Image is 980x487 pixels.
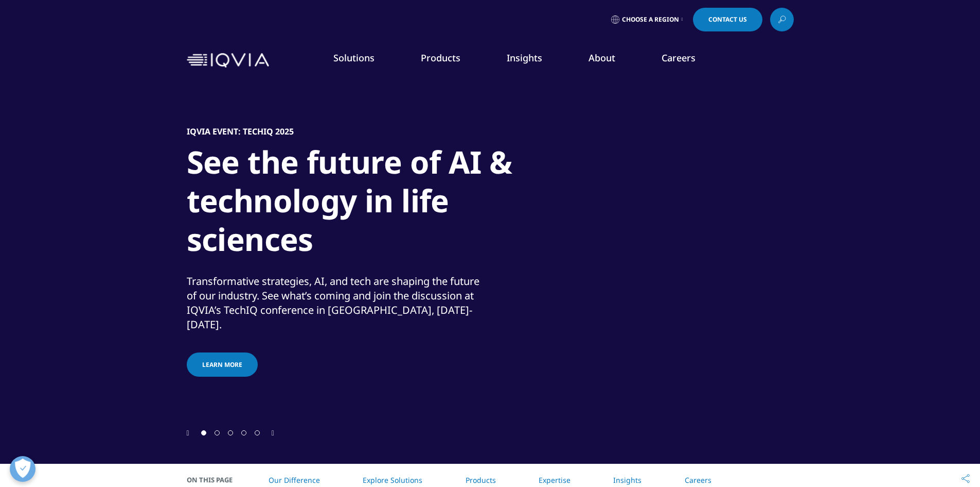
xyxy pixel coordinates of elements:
a: Careers [685,475,711,485]
h1: See the future of AI & technology in life sciences​ [187,143,573,265]
div: Next slide [272,428,274,438]
a: About [589,52,615,64]
a: Our Difference [269,475,320,485]
span: Go to slide 1 [201,430,206,435]
span: Contact Us [708,16,747,23]
span: Go to slide 3 [228,430,233,435]
a: Explore Solutions [363,475,422,485]
span: On This Page [187,475,243,485]
nav: Primary [273,36,794,85]
a: Insights [507,52,542,64]
span: Go to slide 2 [215,430,220,435]
a: Careers [662,52,696,64]
span: Choose a Region [622,15,679,24]
span: Learn more [202,360,242,369]
span: Go to slide 4 [241,430,246,435]
a: Solutions [333,52,375,64]
a: Expertise [539,475,571,485]
a: Learn more [187,352,258,377]
a: Products [466,475,496,485]
span: Go to slide 5 [255,430,260,435]
div: 1 / 5 [187,77,794,428]
a: Insights [613,475,642,485]
div: Previous slide [187,428,189,438]
a: Contact Us [693,8,762,31]
a: Products [421,52,460,64]
h5: IQVIA Event: TechIQ 2025​ [187,126,294,137]
button: Abrir preferencias [10,456,35,482]
div: Transformative strategies, AI, and tech are shaping the future of our industry. See what’s coming... [187,274,488,332]
img: IQVIA Healthcare Information Technology and Pharma Clinical Research Company [187,53,269,68]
